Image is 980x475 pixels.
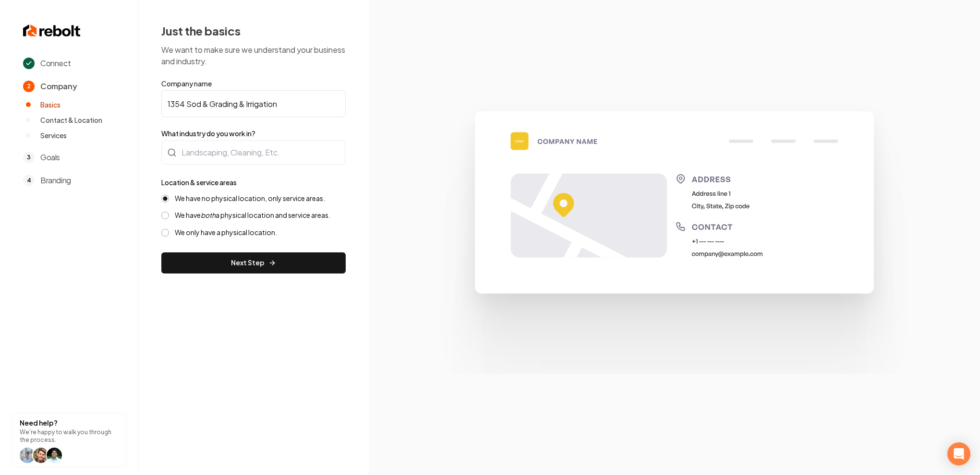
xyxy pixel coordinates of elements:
[40,58,71,69] span: Connect
[161,129,346,138] label: What industry do you work in?
[161,79,346,88] label: Company name
[20,448,35,463] img: help icon Will
[175,228,277,237] label: We only have a physical location.
[23,152,35,163] span: 3
[40,100,60,109] span: Basics
[40,131,67,140] span: Services
[40,115,102,125] span: Contact & Location
[47,448,62,463] img: help icon arwin
[161,252,346,273] button: Next Step
[23,81,35,92] span: 2
[420,101,929,374] img: Google Business Profile
[201,211,216,219] i: both
[12,413,126,467] button: Need help?We're happy to walk you through the process.help icon Willhelp icon Willhelp icon arwin
[40,175,71,186] span: Branding
[947,442,970,465] div: Open Intercom Messenger
[161,178,237,187] label: Location & service areas
[33,448,48,463] img: help icon Will
[161,23,346,38] h2: Just the basics
[20,418,58,427] strong: Need help?
[161,90,346,117] input: Company name
[161,44,346,67] p: We want to make sure we understand your business and industry.
[175,211,330,220] label: We have a physical location and service areas.
[20,428,118,444] p: We're happy to walk you through the process.
[23,175,35,186] span: 4
[40,81,77,92] span: Company
[23,23,81,38] img: Rebolt Logo
[40,152,60,163] span: Goals
[175,194,325,203] label: We have no physical location, only service areas.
